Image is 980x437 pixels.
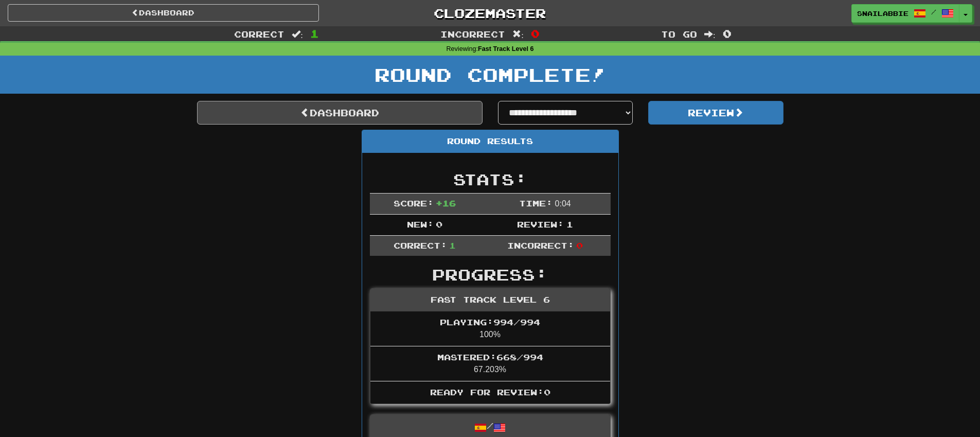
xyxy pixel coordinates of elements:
[292,30,303,39] span: :
[648,101,783,125] button: Review
[440,317,540,327] span: Playing: 994 / 994
[437,352,543,362] span: Mastered: 668 / 994
[519,198,553,208] span: Time:
[394,198,434,208] span: Score:
[370,171,611,188] h2: Stats:
[362,130,618,153] div: Round Results
[576,240,583,250] span: 0
[440,29,505,39] span: Incorrect
[661,29,697,39] span: To go
[310,27,319,40] span: 1
[507,240,574,250] span: Incorrect:
[517,219,564,229] span: Review:
[851,4,959,23] a: Snailabbie /
[531,27,540,40] span: 0
[370,289,610,311] div: Fast Track Level 6
[449,240,456,250] span: 1
[370,266,611,283] h2: Progress:
[407,219,434,229] span: New:
[436,219,442,229] span: 0
[430,387,550,397] span: Ready for Review: 0
[512,30,524,39] span: :
[394,240,447,250] span: Correct:
[723,27,732,40] span: 0
[334,4,646,22] a: Clozemaster
[8,4,319,22] a: Dashboard
[566,219,573,229] span: 1
[478,45,534,53] strong: Fast Track Level 6
[931,8,936,15] span: /
[234,29,284,39] span: Correct
[704,30,716,39] span: :
[370,311,610,346] li: 100%
[4,64,976,85] h1: Round Complete!
[857,9,908,18] span: Snailabbie
[370,346,610,381] li: 67.203%
[436,198,456,208] span: + 16
[197,101,483,125] a: Dashboard
[555,199,571,208] span: 0 : 0 4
